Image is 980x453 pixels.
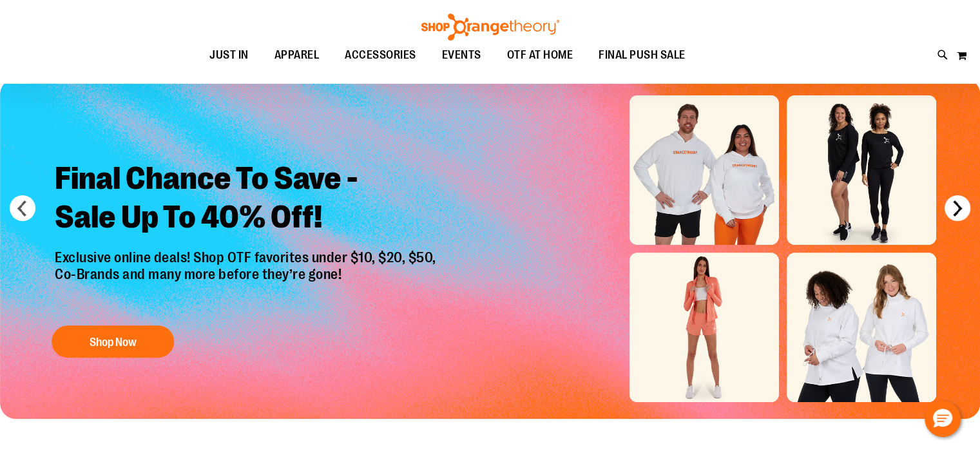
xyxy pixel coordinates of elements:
[209,41,249,70] span: JUST IN
[442,41,481,70] span: EVENTS
[274,41,320,70] span: APPAREL
[945,195,970,221] button: next
[586,41,698,70] a: FINAL PUSH SALE
[925,401,961,437] button: Hello, have a question? Let’s chat.
[494,41,586,70] a: OTF AT HOME
[345,41,416,70] span: ACCESSORIES
[10,195,35,221] button: prev
[429,41,494,70] a: EVENTS
[599,41,686,70] span: FINAL PUSH SALE
[45,149,449,249] h2: Final Chance To Save - Sale Up To 40% Off!
[507,41,573,70] span: OTF AT HOME
[45,249,449,313] p: Exclusive online deals! Shop OTF favorites under $10, $20, $50, Co-Brands and many more before th...
[197,41,262,70] a: JUST IN
[52,325,174,358] button: Shop Now
[262,41,332,70] a: APPAREL
[332,41,429,70] a: ACCESSORIES
[419,14,561,41] img: Shop Orangetheory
